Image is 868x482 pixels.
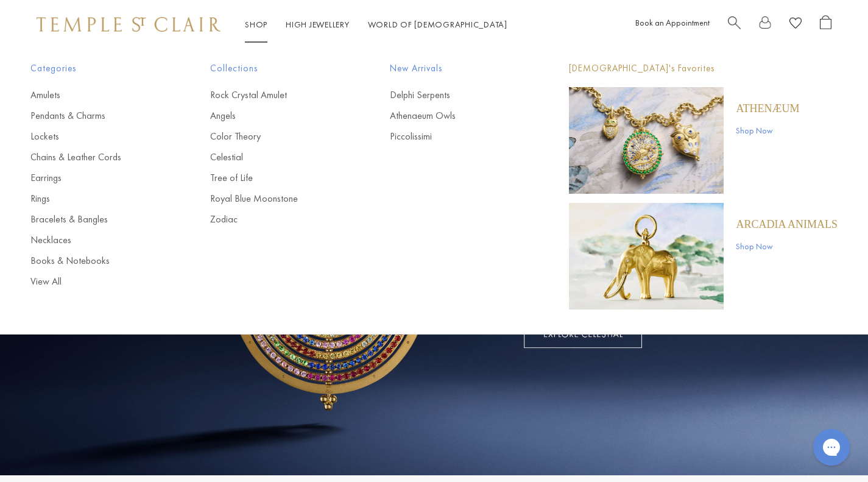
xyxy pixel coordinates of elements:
span: Categories [30,61,161,76]
a: Athenaeum Owls [390,109,521,122]
span: New Arrivals [390,61,521,76]
nav: Main navigation [245,17,507,32]
a: ARCADIA ANIMALS [736,218,838,231]
a: Celestial [210,151,341,164]
a: Bracelets & Bangles [30,213,161,226]
a: Books & Notebooks [30,254,161,268]
a: Open Shopping Bag [820,15,831,34]
span: Collections [210,61,341,76]
a: Piccolissimi [390,130,521,143]
a: View All [30,275,161,288]
a: Royal Blue Moonstone [210,192,341,205]
a: Athenæum [736,102,799,115]
a: Search [728,15,741,34]
a: ShopShop [245,19,267,30]
a: Necklaces [30,233,161,247]
iframe: Gorgias live chat messenger [807,425,856,470]
p: [DEMOGRAPHIC_DATA]'s Favorites [569,61,838,76]
a: Amulets [30,88,161,102]
a: View Wishlist [789,15,802,34]
a: Pendants & Charms [30,109,161,122]
a: Delphi Serpents [390,88,521,102]
a: Zodiac [210,213,341,226]
a: Shop Now [736,239,838,253]
a: Angels [210,109,341,122]
img: Temple St. Clair [37,17,221,32]
a: Earrings [30,171,161,185]
a: Shop Now [736,124,799,137]
a: Rock Crystal Amulet [210,88,341,102]
a: World of [DEMOGRAPHIC_DATA]World of [DEMOGRAPHIC_DATA] [368,19,507,30]
a: Book an Appointment [635,17,710,28]
a: Tree of Life [210,171,341,185]
a: Color Theory [210,130,341,143]
a: Chains & Leather Cords [30,151,161,164]
a: Rings [30,192,161,205]
a: High JewelleryHigh Jewellery [286,19,350,30]
a: Lockets [30,130,161,143]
